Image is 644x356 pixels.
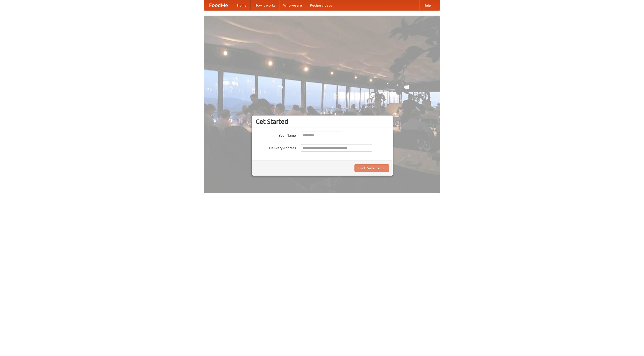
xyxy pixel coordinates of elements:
label: Delivery Address [256,144,296,150]
a: Help [419,0,435,10]
label: Your Name [256,132,296,138]
a: Home [233,0,251,10]
a: FoodMe [204,0,233,10]
button: Find Restaurants! [354,164,389,172]
h3: Get Started [256,118,389,125]
a: Who we are [279,0,306,10]
a: How it works [251,0,279,10]
a: Recipe videos [306,0,336,10]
